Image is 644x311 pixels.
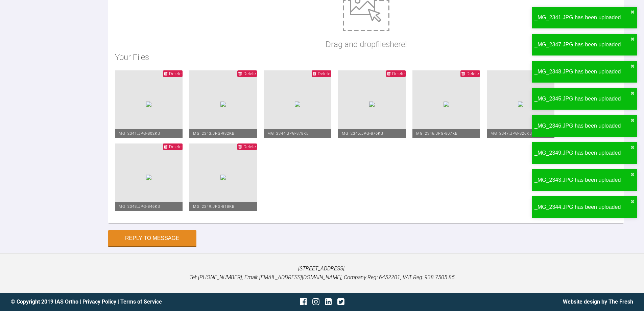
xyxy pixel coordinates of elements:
img: e966a048-2149-4332-be8b-953f72bf7b63 [369,102,375,107]
button: close [630,64,635,69]
img: 198f2668-5d43-4bc3-9562-25d3beb59209 [295,102,300,107]
span: Delete [243,144,256,149]
div: _MG_2348.JPG has been uploaded [534,67,630,76]
span: _MG_2347.JPG - 826KB [488,131,532,136]
button: close [630,118,635,123]
img: 4d8d0c93-4972-4ad1-82c6-e8eb56dc078d [146,102,151,107]
span: Delete [467,71,479,76]
div: _MG_2341.JPG has been uploaded [534,13,630,22]
a: Website design by The Fresh [563,298,633,305]
button: close [630,37,635,42]
button: Reply to Message [108,230,196,246]
a: Privacy Policy [82,298,116,305]
button: close [630,199,635,204]
span: Delete [243,71,256,76]
span: _MG_2348.JPG - 846KB [117,204,160,209]
div: _MG_2347.JPG has been uploaded [534,40,630,49]
img: 8fc914b0-ce86-4236-a6ba-7e1fe950e7e3 [220,175,226,180]
button: close [630,172,635,177]
div: _MG_2349.JPG has been uploaded [534,149,630,157]
span: _MG_2343.JPG - 982KB [191,131,235,136]
h2: Your Files [115,51,617,64]
button: close [630,9,635,15]
span: Delete [318,71,330,76]
div: _MG_2343.JPG has been uploaded [534,176,630,184]
img: 5c7e92d7-8e65-401c-9a51-4ffba757e46e [220,102,226,107]
span: Delete [169,144,182,149]
span: _MG_2346.JPG - 807KB [414,131,458,136]
button: close [630,145,635,150]
div: _MG_2346.JPG has been uploaded [534,121,630,130]
span: _MG_2345.JPG - 876KB [340,131,383,136]
div: _MG_2345.JPG has been uploaded [534,94,630,103]
img: cb150b3e-2005-4c62-803b-53817651e7f9 [444,102,449,107]
span: Delete [392,71,405,76]
img: 8e2f4540-c53f-48cd-af7c-22aa72557f9b [518,102,523,107]
span: _MG_2341.JPG - 802KB [117,131,160,136]
img: d8f19d46-5bfb-4478-a6e5-231660df5d12 [146,175,151,180]
p: [STREET_ADDRESS]. Tel: [PHONE_NUMBER], Email: [EMAIL_ADDRESS][DOMAIN_NAME], Company Reg: 6452201,... [11,264,633,282]
span: _MG_2349.JPG - 818KB [191,204,235,209]
span: Delete [169,71,182,76]
button: close [630,91,635,96]
span: _MG_2344.JPG - 878KB [265,131,309,136]
p: Drag and drop files here! [326,38,407,51]
a: Terms of Service [120,298,162,305]
div: _MG_2344.JPG has been uploaded [534,203,630,212]
div: © Copyright 2019 IAS Ortho | | [11,297,218,306]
